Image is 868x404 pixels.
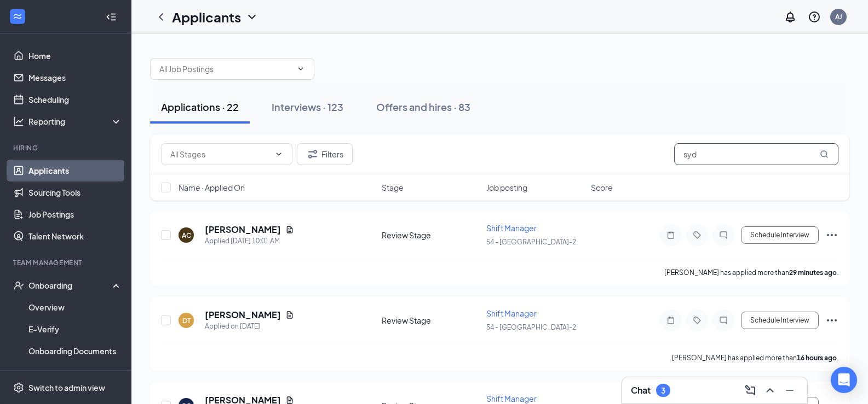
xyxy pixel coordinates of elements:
a: Talent Network [28,225,122,247]
svg: Collapse [106,11,117,22]
button: Filter Filters [297,143,353,165]
span: Score [591,182,613,193]
svg: ChevronLeft [154,10,168,24]
button: Minimize [781,382,798,399]
svg: UserCheck [13,280,24,291]
span: 54 - [GEOGRAPHIC_DATA]-2 [486,323,576,331]
h1: Applicants [172,8,241,26]
span: Stage [382,182,404,193]
div: Review Stage [382,230,480,241]
div: Switch to admin view [28,382,105,393]
svg: MagnifyingGlass [820,150,829,159]
button: ChevronUp [761,382,779,399]
div: Offers and hires · 83 [376,100,470,114]
svg: Note [664,316,677,325]
div: Applications · 22 [161,100,239,114]
p: [PERSON_NAME] has applied more than . [664,268,838,277]
b: 16 hours ago [797,354,837,362]
button: ComposeMessage [741,382,759,399]
input: Search in applications [674,143,838,165]
a: Home [28,45,122,67]
div: Review Stage [382,315,480,326]
a: Job Postings [28,203,122,225]
svg: Tag [691,316,704,325]
span: Shift Manager [486,308,537,318]
p: [PERSON_NAME] has applied more than . [672,353,838,362]
svg: Tag [691,231,704,239]
a: Sourcing Tools [28,181,122,203]
div: Open Intercom Messenger [831,367,857,393]
svg: ComposeMessage [744,384,757,397]
div: 3 [661,386,665,395]
svg: QuestionInfo [808,10,821,24]
a: Onboarding Documents [28,340,122,362]
div: Hiring [13,143,120,153]
span: Job posting [486,182,527,193]
svg: Document [285,225,294,234]
div: Onboarding [28,280,113,291]
div: Team Management [13,258,120,267]
span: Shift Manager [486,223,537,233]
div: AC [182,231,191,240]
svg: Settings [13,382,24,393]
svg: ChevronUp [763,384,777,397]
svg: ChevronDown [296,65,305,73]
div: Applied [DATE] 10:01 AM [205,236,294,247]
a: Scheduling [28,89,122,110]
b: 29 minutes ago [789,268,837,277]
svg: WorkstreamLogo [12,11,23,22]
div: Applied on [DATE] [205,321,294,332]
svg: ChatInactive [717,231,730,239]
input: All Stages [170,148,270,160]
a: Activity log [28,362,122,384]
a: Messages [28,67,122,89]
svg: Document [285,311,294,319]
div: Reporting [28,116,123,127]
button: Schedule Interview [741,312,819,329]
svg: ChevronDown [245,10,258,24]
svg: Notifications [784,10,797,24]
h5: [PERSON_NAME] [205,224,281,236]
span: 54 - [GEOGRAPHIC_DATA]-2 [486,238,576,246]
svg: ChevronDown [274,150,283,159]
span: Name · Applied On [179,182,245,193]
svg: Ellipses [825,229,838,242]
svg: Note [664,231,677,239]
svg: Filter [306,148,319,161]
a: E-Verify [28,318,122,340]
a: Overview [28,296,122,318]
input: All Job Postings [159,63,292,75]
div: Interviews · 123 [272,100,343,114]
a: Applicants [28,160,122,181]
svg: Minimize [783,384,796,397]
svg: Ellipses [825,314,838,327]
div: DT [182,316,191,325]
h5: [PERSON_NAME] [205,309,281,321]
div: AJ [835,12,842,21]
h3: Chat [631,384,651,396]
svg: ChatInactive [717,316,730,325]
svg: Analysis [13,116,24,127]
span: Shift Manager [486,394,537,403]
button: Schedule Interview [741,226,819,244]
